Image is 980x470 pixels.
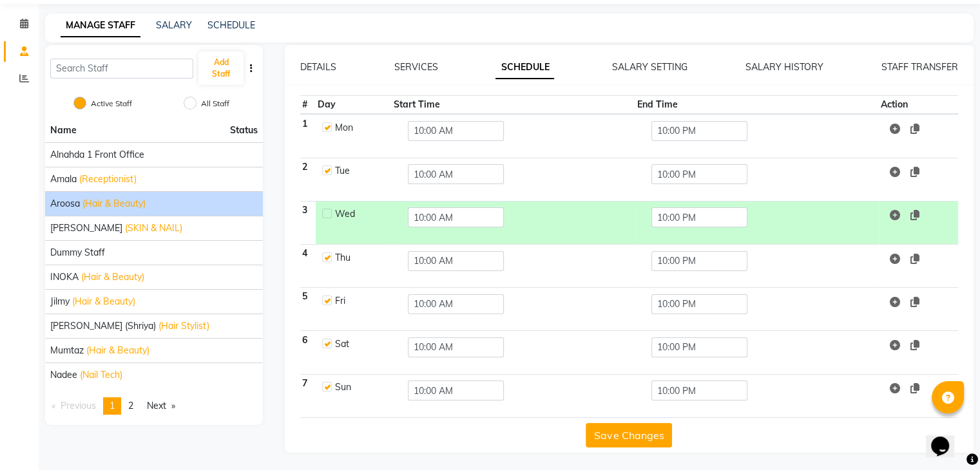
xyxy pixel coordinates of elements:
[300,201,316,244] th: 3
[50,59,193,79] input: Search Staff
[82,197,146,211] span: (Hair & Beauty)
[881,61,958,73] a: STAFF TRANSFER
[50,246,105,259] span: Dummy Staff
[335,294,386,308] div: Fri
[110,400,115,411] span: 1
[50,197,80,211] span: Aroosa
[300,244,316,287] th: 4
[159,319,209,333] span: (Hair Stylist)
[91,98,132,109] label: Active Staff
[745,61,823,73] a: SALARY HISTORY
[50,270,79,284] span: INOKA
[156,19,192,31] a: SALARY
[50,368,77,382] span: Nadee
[392,96,635,115] th: Start Time
[86,344,149,357] span: (Hair & Beauty)
[300,374,316,417] th: 7
[50,319,156,333] span: [PERSON_NAME] (Shriya)
[140,397,182,415] a: Next
[50,148,144,162] span: Alnahda 1 front office
[45,397,263,415] nav: Pagination
[300,288,316,331] th: 5
[128,400,133,411] span: 2
[300,61,336,73] a: DETAILS
[612,61,687,73] a: SALARY SETTING
[72,295,135,308] span: (Hair & Beauty)
[335,381,386,394] div: Sun
[79,173,137,186] span: (Receptionist)
[635,96,879,115] th: End Time
[61,14,140,37] a: MANAGE STAFF
[335,251,386,265] div: Thu
[80,368,122,382] span: (Nail Tech)
[300,158,316,201] th: 2
[50,344,84,357] span: Mumtaz
[50,173,77,186] span: Amala
[125,221,182,235] span: (SKIN & NAIL)
[300,96,316,115] th: #
[201,98,229,109] label: All Staff
[335,164,386,178] div: Tue
[316,96,392,115] th: Day
[230,124,258,137] span: Status
[879,96,958,115] th: Action
[335,337,386,351] div: Sat
[61,400,96,411] span: Previous
[394,61,438,73] a: SERVICES
[335,207,386,221] div: Wed
[198,52,243,85] button: Add Staff
[81,270,144,284] span: (Hair & Beauty)
[50,124,77,136] span: Name
[300,331,316,374] th: 6
[50,221,122,235] span: [PERSON_NAME]
[495,56,554,79] a: SCHEDULE
[50,295,70,308] span: Jilmy
[207,19,255,31] a: SCHEDULE
[926,418,967,457] iframe: chat widget
[335,121,386,135] div: Mon
[300,114,316,158] th: 1
[586,423,672,447] button: Save Changes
